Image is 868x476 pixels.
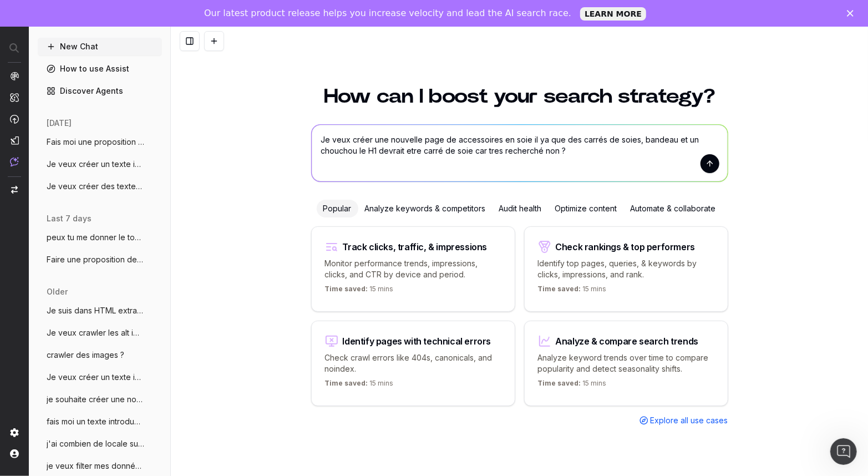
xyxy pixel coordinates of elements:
span: peux tu me donner le top mots clés pour [47,232,144,243]
div: Analyze & compare search trends [556,337,699,346]
div: Identify pages with technical errors [343,337,491,346]
div: Our latest product release helps you increase velocity and lead the AI search race. [204,8,571,19]
p: Check crawl errors like 404s, canonicals, and noindex. [325,352,501,374]
span: Je veux crawler les alt images des plp c [47,327,144,338]
textarea: Je veux créer une nouvelle page de accessoires en soie il ya que des carrés de soies, bandeau et ... [312,125,728,181]
span: Explore all use cases [651,415,728,426]
p: 15 mins [325,285,394,298]
p: 15 mins [538,285,607,298]
a: Discover Agents [38,82,162,100]
p: 15 mins [325,379,394,392]
img: Assist [10,157,19,166]
span: Je veux créer des textes pour des nouvel [47,181,144,192]
div: Track clicks, traffic, & impressions [343,242,488,251]
div: Automate & collaborate [624,200,723,217]
a: How to use Assist [38,60,162,78]
iframe: Intercom live chat [830,438,857,465]
p: Identify top pages, queries, & keywords by clicks, impressions, and rank. [538,258,714,280]
button: je veux filter mes données a la semaine [38,457,162,475]
span: Time saved: [538,379,581,387]
span: last 7 days [47,213,92,224]
span: je souhaite créer une nouvelle page sued [47,394,144,405]
div: Popular [317,200,358,217]
a: Explore all use cases [639,415,728,426]
span: Time saved: [538,285,581,293]
span: je veux filter mes données a la semaine [47,460,144,472]
p: Monitor performance trends, impressions, clicks, and CTR by device and period. [325,258,501,280]
span: older [47,286,68,297]
a: LEARN MORE [580,7,646,21]
p: Analyze keyword trends over time to compare popularity and detect seasonality shifts. [538,352,714,374]
div: Fermer [847,10,858,17]
img: Switch project [11,186,18,194]
button: Je suis dans HTML extraction je veux etr [38,302,162,320]
span: Je veux créer un texte introductif pour [47,159,144,170]
span: Je suis dans HTML extraction je veux etr [47,305,144,316]
button: peux tu me donner le top mots clés pour [38,229,162,246]
button: Faire une proposition de texte introduct [38,251,162,269]
span: Je veux créer un texte introductif pour [47,372,144,383]
span: [DATE] [47,118,72,129]
div: Analyze keywords & competitors [358,200,493,217]
img: Activation [10,114,19,124]
img: Setting [10,428,19,437]
img: My account [10,449,19,458]
button: Fais moi une proposition pour ameliorer [38,133,162,151]
span: crawler des images ? [47,350,124,361]
button: New Chat [38,38,162,55]
span: j'ai combien de locale sur [DOMAIN_NAME] [47,438,144,449]
h1: How can I boost your search strategy? [311,87,728,107]
span: Faire une proposition de texte introduct [47,254,144,265]
span: Time saved: [325,285,368,293]
img: Intelligence [10,93,19,102]
img: Studio [10,136,19,145]
span: fais moi un texte introductif pour cette [47,416,144,427]
img: Analytics [10,72,19,80]
p: 15 mins [538,379,607,392]
button: Je veux créer un texte introductif pour [38,368,162,386]
button: Je veux créer un texte introductif pour [38,155,162,173]
div: Audit health [493,200,549,217]
button: j'ai combien de locale sur [DOMAIN_NAME] [38,435,162,453]
span: Time saved: [325,379,368,387]
button: Je veux crawler les alt images des plp c [38,324,162,342]
button: crawler des images ? [38,346,162,364]
button: Je veux créer des textes pour des nouvel [38,178,162,195]
div: Optimize content [549,200,624,217]
span: Fais moi une proposition pour ameliorer [47,136,144,148]
div: Check rankings & top performers [556,242,696,251]
button: fais moi un texte introductif pour cette [38,413,162,431]
button: je souhaite créer une nouvelle page sued [38,391,162,408]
